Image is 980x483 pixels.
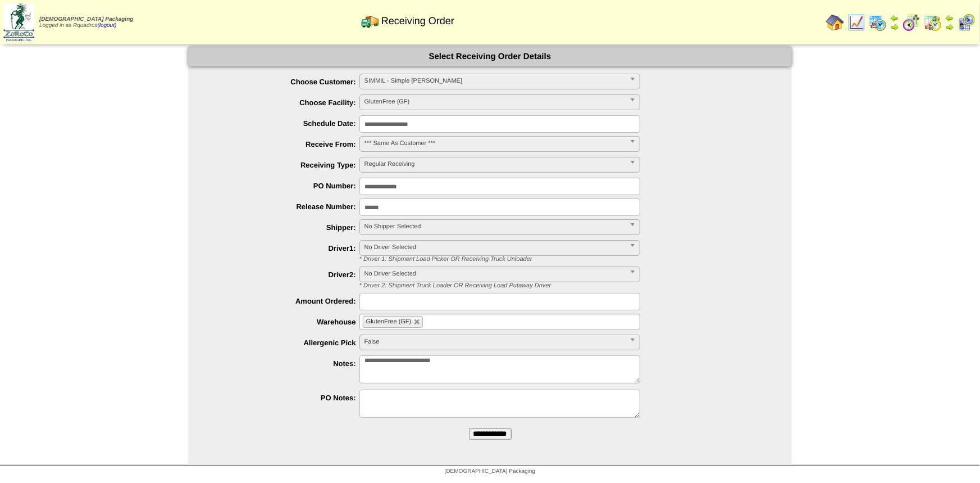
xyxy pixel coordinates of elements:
[211,98,359,107] label: Choose Facility:
[902,13,920,31] img: calendarblend.gif
[211,182,359,190] label: PO Number:
[211,202,359,211] label: Release Number:
[211,359,359,368] label: Notes:
[211,297,359,305] label: Amount Ordered:
[211,223,359,232] label: Shipper:
[381,15,454,27] span: Receiving Order
[211,119,359,128] label: Schedule Date:
[364,220,625,233] span: No Shipper Selected
[39,16,133,29] span: Logged in as Rquadros
[351,282,792,289] div: * Driver 2: Shipment Truck Loader OR Receiving Load Putaway Driver
[945,22,954,31] img: arrowright.gif
[924,13,942,31] img: calendarinout.gif
[364,241,625,254] span: No Driver Selected
[945,13,954,22] img: arrowleft.gif
[351,256,792,263] div: * Driver 1: Shipment Load Picker OR Receiving Truck Unloader
[890,13,899,22] img: arrowleft.gif
[869,13,887,31] img: calendarprod.gif
[364,157,625,171] span: Regular Receiving
[211,244,359,252] label: Driver1:
[97,22,116,29] a: (logout)
[211,270,359,279] label: Driver2:
[364,95,625,109] span: GlutenFree (GF)
[364,335,625,349] span: False
[826,13,844,31] img: home.gif
[3,3,34,41] img: zoroco-logo-small.webp
[958,13,976,31] img: calendarcustomer.gif
[211,318,359,326] label: Warehouse
[364,74,625,88] span: SIMMIL - Simple [PERSON_NAME]
[445,468,535,475] span: [DEMOGRAPHIC_DATA] Packaging
[361,12,379,30] img: truck2.gif
[211,338,359,347] label: Allergenic Pick
[364,267,625,281] span: No Driver Selected
[890,22,899,31] img: arrowright.gif
[211,78,359,86] label: Choose Customer:
[366,318,412,325] span: GlutenFree (GF)
[211,394,359,402] label: PO Notes:
[847,13,865,31] img: line_graph.gif
[211,140,359,148] label: Receive From:
[211,161,359,169] label: Receiving Type:
[39,16,133,22] span: [DEMOGRAPHIC_DATA] Packaging
[188,47,792,66] div: Select Receiving Order Details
